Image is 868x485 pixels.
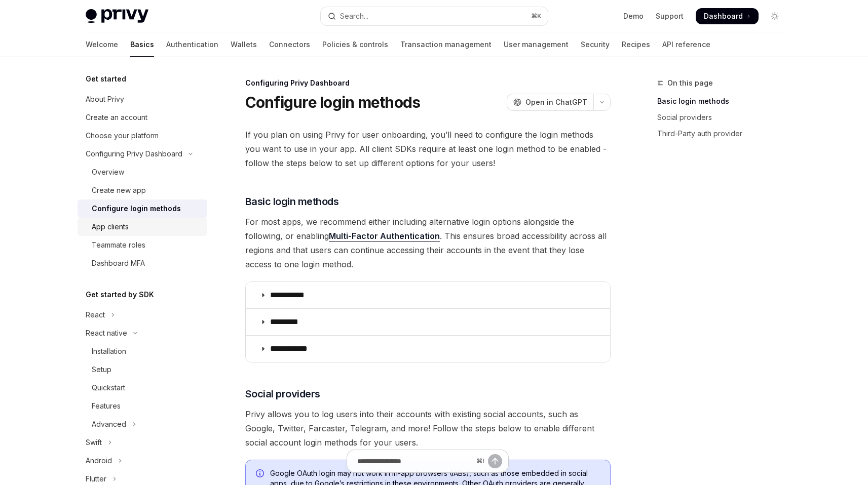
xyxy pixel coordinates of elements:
[86,436,102,449] div: Swift
[507,94,593,111] button: Open in ChatGPT
[329,231,440,241] a: Multi-Factor Authentication
[92,418,126,430] div: Advanced
[78,90,207,108] a: About Privy
[245,78,611,88] div: Configuring Privy Dashboard
[78,181,207,199] a: Create new app
[78,127,207,145] a: Choose your platform
[86,473,106,485] div: Flutter
[86,32,118,57] a: Welcome
[525,97,587,107] span: Open in ChatGPT
[78,236,207,254] a: Teammate roles
[78,415,207,433] button: Toggle Advanced section
[92,382,125,394] div: Quickstart
[92,166,124,178] div: Overview
[86,73,126,85] h5: Get started
[767,8,783,24] button: Toggle dark mode
[78,306,207,324] button: Toggle React section
[321,7,548,25] button: Open search
[78,108,207,127] a: Create an account
[86,455,112,467] div: Android
[92,345,126,357] div: Installation
[86,289,154,301] h5: Get started by SDK
[78,360,207,379] a: Setup
[92,203,181,215] div: Configure login methods
[662,32,710,57] a: API reference
[78,452,207,470] button: Toggle Android section
[657,93,791,109] a: Basic login methods
[86,93,124,105] div: About Privy
[504,32,569,57] a: User management
[656,11,684,21] a: Support
[581,32,610,57] a: Security
[245,215,611,271] span: For most apps, we recommend either including alternative login options alongside the following, o...
[623,11,644,21] a: Demo
[78,324,207,342] button: Toggle React native section
[400,32,492,57] a: Transaction management
[704,11,743,21] span: Dashboard
[667,77,713,89] span: On this page
[92,221,129,233] div: App clients
[92,239,145,251] div: Teammate roles
[357,450,472,472] input: Ask a question...
[92,400,121,412] div: Features
[269,32,310,57] a: Connectors
[78,379,207,397] a: Quickstart
[245,194,339,209] span: Basic login methods
[245,128,611,170] span: If you plan on using Privy for user onboarding, you’ll need to configure the login methods you wa...
[92,184,146,196] div: Create new app
[86,9,148,23] img: light logo
[78,163,207,181] a: Overview
[78,433,207,452] button: Toggle Swift section
[86,327,127,339] div: React native
[92,257,145,269] div: Dashboard MFA
[130,32,154,57] a: Basics
[86,111,147,124] div: Create an account
[78,342,207,360] a: Installation
[657,126,791,142] a: Third-Party auth provider
[86,309,105,321] div: React
[696,8,759,24] a: Dashboard
[231,32,257,57] a: Wallets
[340,10,368,22] div: Search...
[488,454,502,468] button: Send message
[78,199,207,218] a: Configure login methods
[78,218,207,236] a: App clients
[86,130,159,142] div: Choose your platform
[245,93,421,111] h1: Configure login methods
[78,145,207,163] button: Toggle Configuring Privy Dashboard section
[531,12,542,20] span: ⌘ K
[166,32,218,57] a: Authentication
[622,32,650,57] a: Recipes
[322,32,388,57] a: Policies & controls
[92,363,111,376] div: Setup
[657,109,791,126] a: Social providers
[245,407,611,450] span: Privy allows you to log users into their accounts with existing social accounts, such as Google, ...
[86,148,182,160] div: Configuring Privy Dashboard
[245,387,320,401] span: Social providers
[78,254,207,272] a: Dashboard MFA
[78,397,207,415] a: Features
